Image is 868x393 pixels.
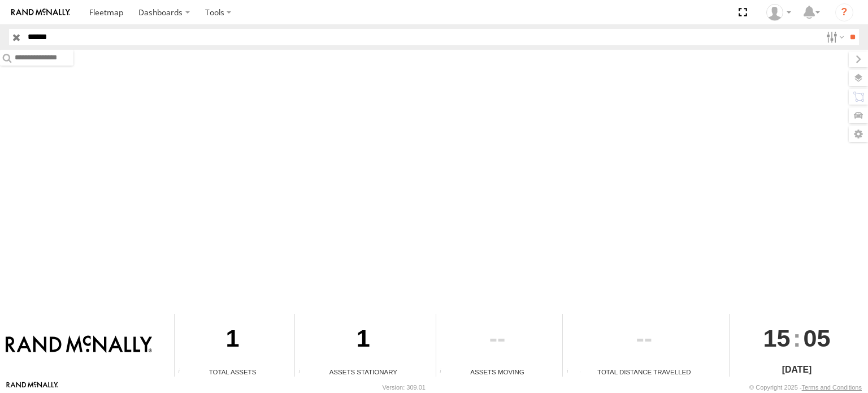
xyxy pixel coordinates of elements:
[436,367,559,377] div: Assets Moving
[763,314,791,362] span: 15
[822,29,846,45] label: Search Filter Options
[295,314,431,367] div: 1
[383,384,426,391] div: Version: 309.01
[762,4,795,21] div: Jose Goitia
[563,368,580,377] div: Total distance travelled by all assets within specified date range and applied filters
[835,3,853,21] i: ?
[749,384,862,391] div: © Copyright 2025 -
[295,367,431,377] div: Assets Stationary
[730,363,863,377] div: [DATE]
[6,382,58,393] a: Visit our Website
[563,367,725,377] div: Total Distance Travelled
[849,126,868,142] label: Map Settings
[295,368,312,377] div: Total number of assets current stationary.
[804,314,831,362] span: 05
[175,368,192,377] div: Total number of Enabled Assets
[175,314,290,367] div: 1
[175,367,290,377] div: Total Assets
[436,368,453,377] div: Total number of assets current in transit.
[6,335,152,355] img: Rand McNally
[802,384,862,391] a: Terms and Conditions
[730,314,863,362] div: :
[11,8,70,16] img: rand-logo.svg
